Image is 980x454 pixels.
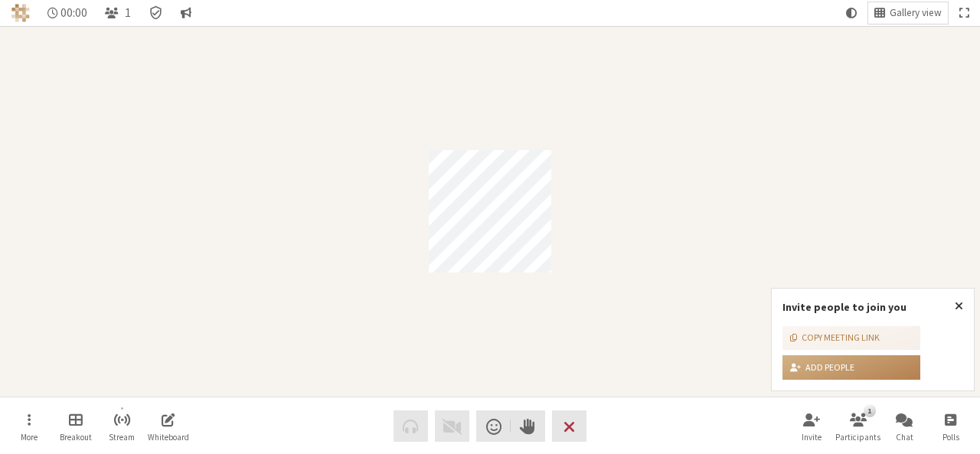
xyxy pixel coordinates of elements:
[835,433,880,442] span: Participants
[883,406,926,447] button: Open chat
[896,433,913,442] span: Chat
[476,410,511,442] button: Send a reaction
[782,326,920,351] button: Copy meeting link
[890,8,942,19] span: Gallery view
[21,433,38,442] span: More
[868,2,948,24] button: Change layout
[552,410,586,442] button: End or leave meeting
[790,406,833,447] button: Invite participants (Alt+I)
[790,331,880,345] div: Copy meeting link
[147,406,190,447] button: Open shared whiteboard
[54,406,97,447] button: Manage Breakout Rooms
[802,433,822,442] span: Invite
[99,2,137,24] button: Open participant list
[109,433,135,442] span: Stream
[782,300,906,314] label: Invite people to join you
[41,2,94,24] div: Timer
[782,355,920,380] button: Add people
[942,433,959,442] span: Polls
[175,2,198,24] button: Conversation
[944,289,974,324] button: Close popover
[148,433,189,442] span: Whiteboard
[394,410,428,442] button: Audio problem - check your Internet connection or call by phone
[435,410,469,442] button: Video
[929,406,972,447] button: Open poll
[837,406,880,447] button: Open participant list
[100,406,143,447] button: Start streaming
[125,6,131,19] span: 1
[60,433,92,442] span: Breakout
[840,2,863,24] button: Using system theme
[8,406,51,447] button: Open menu
[60,6,87,19] span: 00:00
[953,2,975,24] button: Fullscreen
[864,404,875,416] div: 1
[511,410,545,442] button: Raise hand
[11,4,30,22] img: Iotum
[142,2,169,24] div: Meeting details Encryption enabled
